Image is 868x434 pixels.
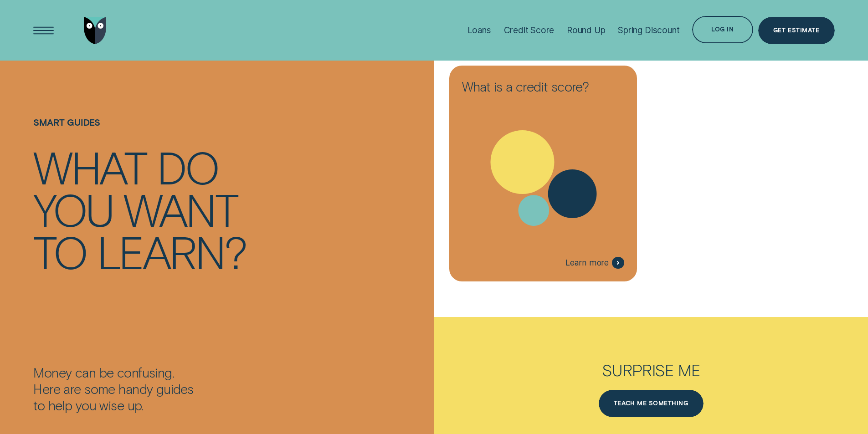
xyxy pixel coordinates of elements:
[462,78,624,100] h3: What is a credit score?
[565,258,609,268] span: Learn more
[157,145,218,188] div: do
[97,230,246,272] div: learn?
[567,25,606,36] div: Round Up
[33,230,86,272] div: to
[599,390,704,417] a: Teach me something
[692,16,753,43] button: Log in
[758,17,835,44] a: Get Estimate
[33,117,429,145] h1: Smart guides
[33,364,429,414] div: Money can be confusing. Here are some handy guides to help you wise up.
[84,17,107,44] img: Wisr
[618,25,679,36] div: Spring Discount
[467,25,491,36] div: Loans
[33,145,261,272] h4: What do you want to learn?
[504,25,555,36] div: Credit Score
[602,363,700,390] h3: Surprise me
[30,17,57,44] button: Open Menu
[33,188,113,230] div: you
[123,188,237,230] div: want
[33,145,146,188] div: What
[449,66,637,281] a: What is a credit score?Learn more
